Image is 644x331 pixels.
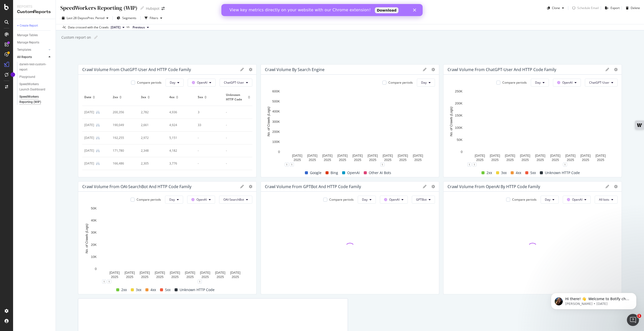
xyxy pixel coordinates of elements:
[398,154,408,157] text: [DATE]
[94,36,98,39] i: Edit report name
[307,154,317,157] text: [DATE]
[19,74,52,80] a: Playground
[85,16,104,20] span: vs Prev. Period
[369,170,391,176] span: Other AI Bots
[141,110,163,115] div: 2,782
[224,80,244,85] span: ChatGPT-User
[570,5,577,12] div: loading
[78,181,257,294] div: Crawl Volume from OAI-SearchBot and HTTP Code FamilyCompare periodsDayOpenAIOAI-SearchBotA chart....
[17,23,52,28] a: + Create Report
[380,162,384,167] div: 1
[169,95,175,99] span: 4xx
[501,170,507,176] span: 3xx
[595,154,606,157] text: [DATE]
[637,314,641,318] span: 1
[443,181,622,294] div: Crawl Volume from OpenAI by HTTP Code FamilyCompare periodsDayOpenAIAll bots
[535,80,541,85] span: Day
[22,19,87,24] p: Message from Laura, sent 11w ago
[19,94,52,105] a: SpeedWorkers Reporting (WIP)
[198,110,220,115] div: 3
[78,64,257,177] div: Crawl Volume from ChatGPT-User and HTTP Code FamilyCompare periodsDayOpenAIChatGPT-UserDate2xx3xx...
[68,25,109,30] div: Data crossed with the Crawls
[169,197,175,202] span: Day
[141,148,163,153] div: 2,348
[272,89,280,93] text: 600K
[399,158,407,162] text: 2025
[631,6,640,10] div: Delete
[17,47,31,52] div: Templates
[17,54,47,60] a: All Reports
[472,162,476,167] div: 1
[516,170,521,176] span: 4xx
[389,197,399,202] span: OpenAI
[467,162,471,167] div: 1
[545,197,550,202] span: Day
[570,4,599,12] button: loadingSchedule Email
[265,184,361,189] div: Crawl Volume from GPTBot and HTTP Code Family
[125,271,135,274] text: [DATE]
[198,161,220,166] div: -
[448,89,618,164] svg: A chart.
[180,287,215,293] span: Unknown HTTP Code
[141,95,146,99] span: 3xx
[414,158,422,162] text: 2025
[91,243,97,247] text: 20K
[512,197,537,202] div: Compare periods
[141,161,163,166] div: 2,305
[82,206,252,282] div: A chart.
[109,271,120,274] text: [DATE]
[113,95,118,99] span: 2xx
[169,161,191,166] div: 3,776
[461,150,462,154] text: 0
[198,136,220,140] div: -
[91,231,97,234] text: 30K
[502,80,527,85] div: Compare periods
[67,16,85,20] span: Last 28 Days
[506,158,514,162] text: 2025
[91,255,97,259] text: 10K
[562,80,573,85] span: OpenAI
[226,136,248,140] div: -
[91,218,97,222] text: 40K
[136,287,141,293] span: 3xx
[421,80,427,85] span: Day
[226,110,248,115] div: -
[368,154,378,157] text: [DATE]
[188,79,216,87] button: OpenAI
[294,158,301,162] text: 2025
[490,154,500,157] text: [DATE]
[156,275,164,279] text: 2025
[272,140,280,144] text: 100K
[131,24,151,30] button: Previous
[290,162,294,167] div: 1
[265,89,435,164] svg: A chart.
[143,14,164,22] button: Filters
[200,271,210,274] text: [DATE]
[113,110,135,115] div: 200,356
[457,138,463,142] text: 50K
[185,271,195,274] text: [DATE]
[19,62,52,72] a: darwin-test-custom-report
[505,154,515,157] text: [DATE]
[545,170,580,176] span: Unknown HTTP Code
[226,123,248,127] div: -
[329,197,354,202] div: Compare periods
[358,196,376,204] button: Day
[126,275,133,279] text: 2025
[448,67,556,72] div: Crawl Volume from ChatGPT-User and HTTP Code Family
[165,196,183,204] button: Day
[272,99,280,103] text: 500K
[162,7,165,10] div: arrow-right-arrow-left
[146,6,159,11] div: Hubspot
[166,79,184,87] button: Day
[170,271,180,274] text: [DATE]
[582,158,589,162] text: 2025
[17,47,47,52] a: Templates
[84,161,94,166] div: 12 Sep. 2025
[84,110,94,115] div: 8 Sep. 2025
[416,197,427,202] span: GPTBot
[545,4,566,12] button: Clone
